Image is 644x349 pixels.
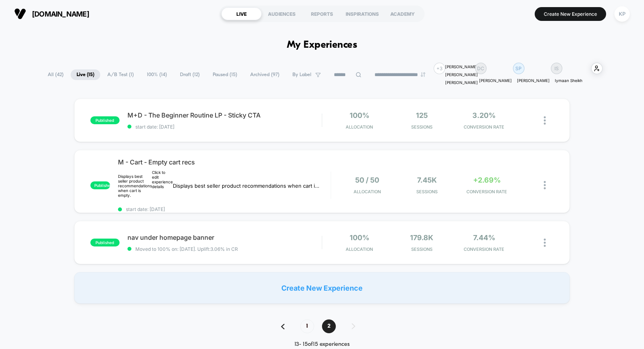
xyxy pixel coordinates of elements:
[479,78,512,83] p: [PERSON_NAME]
[354,189,381,194] span: Allocation
[173,183,319,189] span: Displays best seller product recommendations when cart is empty.
[555,78,582,83] p: Iymaan Sheikh
[544,116,546,125] img: close
[127,124,322,130] span: start date: [DATE]
[517,78,550,83] p: [PERSON_NAME]
[90,239,120,246] span: published
[14,8,26,20] img: Visually logo
[554,65,559,71] p: IS
[322,319,336,333] span: 2
[287,39,358,51] h1: My Experiences
[421,72,425,77] img: end
[118,158,331,166] span: M - Cart - Empty cart recs
[90,116,120,124] span: published
[273,341,371,348] div: 13 - 15 of 15 experiences
[434,63,445,74] div: + 3
[614,6,630,22] div: KP
[152,170,173,202] div: Click to edit experience details
[302,7,342,20] div: REPORTS
[118,206,331,212] span: start date: [DATE]
[455,124,513,130] span: CONVERSION RATE
[244,69,285,80] span: Archived ( 97 )
[346,246,373,252] span: Allocation
[346,124,373,130] span: Allocation
[472,111,496,119] span: 3.20%
[71,69,100,80] span: Live ( 15 )
[262,7,302,20] div: AUDIENCES
[445,63,478,86] div: [PERSON_NAME] [PERSON_NAME] [PERSON_NAME]
[101,69,140,80] span: A/B Test ( 1 )
[416,111,428,119] span: 125
[174,69,206,80] span: Draft ( 12 )
[355,176,379,184] span: 50 / 50
[399,189,455,194] span: Sessions
[350,111,369,119] span: 100%
[473,233,495,242] span: 7.44%
[477,65,484,71] p: DC
[118,174,152,198] p: Displays best seller product recommendations when cart is empty.
[127,111,322,119] span: M+D - The Beginner Routine LP - Sticky CTA
[292,72,311,78] span: By Label
[300,319,314,333] span: 1
[393,124,451,130] span: Sessions
[42,69,69,80] span: All ( 42 )
[382,7,423,20] div: ACADEMY
[473,176,501,184] span: +2.69%
[281,324,285,329] img: pagination back
[535,7,606,21] button: Create New Experience
[127,233,322,241] span: nav under homepage banner
[393,246,451,252] span: Sessions
[74,272,570,304] div: Create New Experience
[342,7,382,20] div: INSPIRATIONS
[141,69,173,80] span: 100% ( 14 )
[221,7,262,20] div: LIVE
[612,6,632,22] button: KP
[410,233,433,242] span: 179.8k
[455,246,513,252] span: CONVERSION RATE
[90,181,110,189] span: published
[515,65,522,71] p: SP
[350,233,369,242] span: 100%
[207,69,243,80] span: Paused ( 15 )
[12,7,92,20] button: [DOMAIN_NAME]
[459,189,515,194] span: CONVERSION RATE
[135,246,238,252] span: Moved to 100% on: [DATE] . Uplift: 3.06% in CR
[544,239,546,247] img: close
[417,176,437,184] span: 7.45k
[32,10,89,18] span: [DOMAIN_NAME]
[544,181,546,189] img: close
